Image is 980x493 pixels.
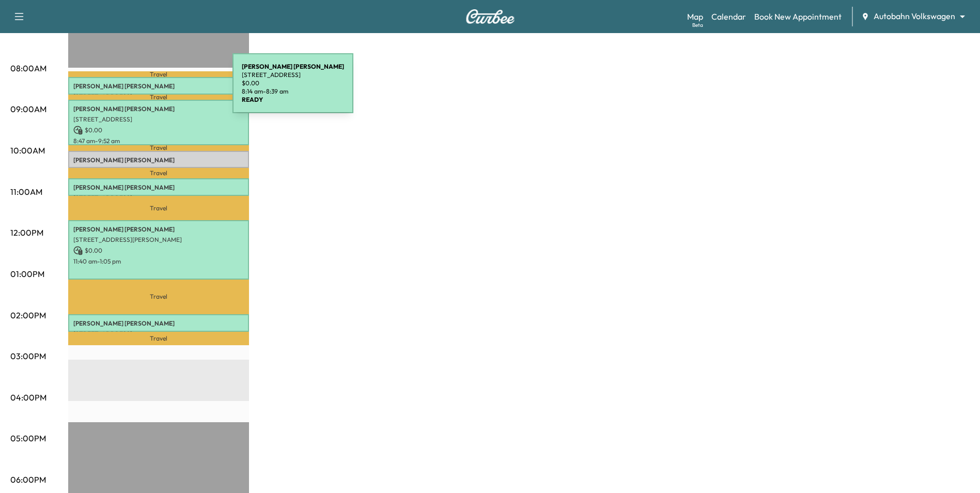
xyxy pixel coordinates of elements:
b: [PERSON_NAME] [PERSON_NAME] [242,63,344,70]
p: [PERSON_NAME] [PERSON_NAME] [73,105,244,113]
p: $ 0.00 [242,79,344,87]
p: 09:00AM [10,103,46,115]
p: [PERSON_NAME] [PERSON_NAME] [73,319,244,328]
p: [STREET_ADDRESS] [242,71,344,79]
p: [STREET_ADDRESS] [73,93,244,101]
div: Beta [692,21,703,29]
p: 10:00AM [10,144,45,157]
a: Book New Appointment [754,10,842,23]
p: Travel [68,196,249,220]
p: $ 0.00 [73,246,244,255]
p: [STREET_ADDRESS] [73,194,244,202]
p: [PERSON_NAME] [PERSON_NAME] [73,183,244,192]
p: [PERSON_NAME] [PERSON_NAME] [73,225,244,234]
p: 08:00AM [10,62,46,74]
p: [PERSON_NAME] [PERSON_NAME] [73,156,244,164]
p: 01:00PM [10,268,44,280]
p: 11:00AM [10,186,42,198]
p: 12:00PM [10,226,43,239]
p: 04:00PM [10,391,46,404]
p: 06:00PM [10,473,46,486]
p: [STREET_ADDRESS][PERSON_NAME] [73,236,244,244]
p: 11:40 am - 1:05 pm [73,257,244,266]
p: 02:00PM [10,309,46,321]
span: Autobahn Volkswagen [874,10,955,22]
p: Travel [68,95,249,100]
b: READY [242,96,263,103]
img: Curbee Logo [465,9,515,24]
p: [STREET_ADDRESS][PERSON_NAME] [73,166,244,175]
p: Travel [68,280,249,314]
p: Travel [68,145,249,151]
p: 03:00PM [10,350,46,362]
p: Travel [68,332,249,346]
p: [STREET_ADDRESS] [73,330,244,338]
p: Travel [68,168,249,178]
a: MapBeta [687,10,703,23]
p: 8:14 am - 8:39 am [242,87,344,96]
p: 05:00PM [10,432,46,444]
p: [STREET_ADDRESS] [73,115,244,124]
p: Travel [68,71,249,77]
a: Calendar [711,10,746,23]
p: [PERSON_NAME] [PERSON_NAME] [73,82,244,90]
p: $ 0.00 [73,126,244,135]
p: 8:47 am - 9:52 am [73,137,244,145]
